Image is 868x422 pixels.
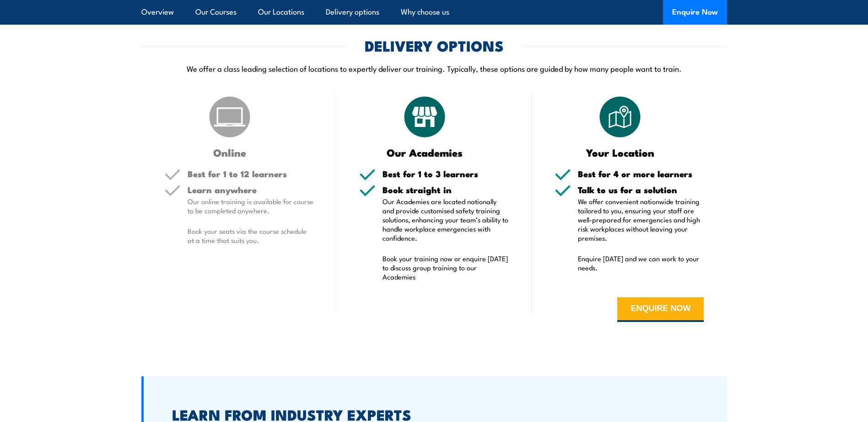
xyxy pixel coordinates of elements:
h5: Book straight in [383,185,509,194]
p: Book your training now or enquire [DATE] to discuss group training to our Academies [383,254,509,281]
h2: LEARN FROM INDUSTRY EXPERTS [172,408,412,421]
p: Our online training is available for course to be completed anywhere. [188,197,314,215]
h5: Best for 1 to 12 learners [188,169,314,178]
h3: Our Academies [359,147,491,158]
p: Our Academies are located nationally and provide customised safety training solutions, enhancing ... [383,197,509,243]
h3: Online [164,147,296,158]
p: We offer convenient nationwide training tailored to you, ensuring your staff are well-prepared fo... [578,197,704,243]
h3: Your Location [555,147,686,158]
h5: Talk to us for a solution [578,185,704,194]
p: Enquire [DATE] and we can work to your needs. [578,254,704,272]
h5: Best for 4 or more learners [578,169,704,178]
h2: DELIVERY OPTIONS [365,39,504,52]
button: ENQUIRE NOW [617,297,704,322]
p: We offer a class leading selection of locations to expertly deliver our training. Typically, thes... [141,63,727,74]
h5: Learn anywhere [188,185,314,194]
p: Book your seats via the course schedule at a time that suits you. [188,227,314,245]
h5: Best for 1 to 3 learners [383,169,509,178]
